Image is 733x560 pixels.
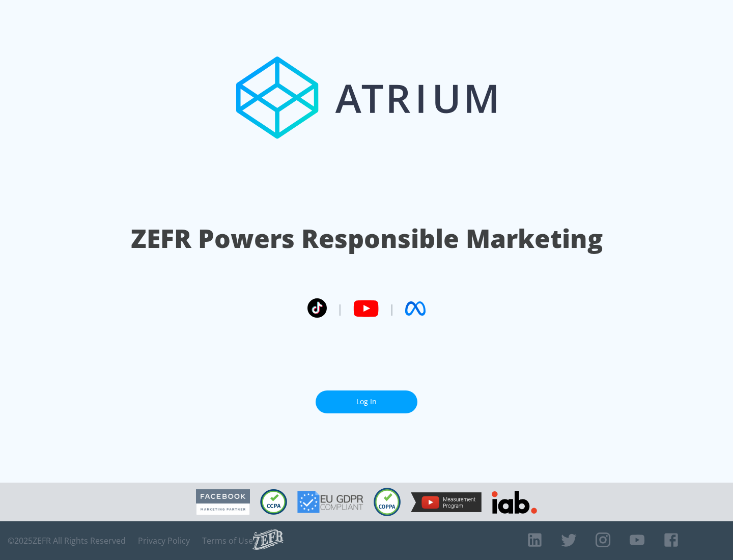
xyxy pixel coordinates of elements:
a: Privacy Policy [138,536,190,546]
img: GDPR Compliant [297,491,363,513]
h1: ZEFR Powers Responsible Marketing [131,221,603,256]
span: | [337,301,343,316]
img: CCPA Compliant [260,489,287,515]
a: Log In [316,390,417,413]
img: Facebook Marketing Partner [196,489,250,515]
span: © 2025 ZEFR All Rights Reserved [8,536,126,546]
img: YouTube Measurement Program [411,492,482,512]
img: COPPA Compliant [374,488,401,516]
span: | [389,301,395,316]
a: Terms of Use [202,536,253,546]
img: IAB [492,491,537,514]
